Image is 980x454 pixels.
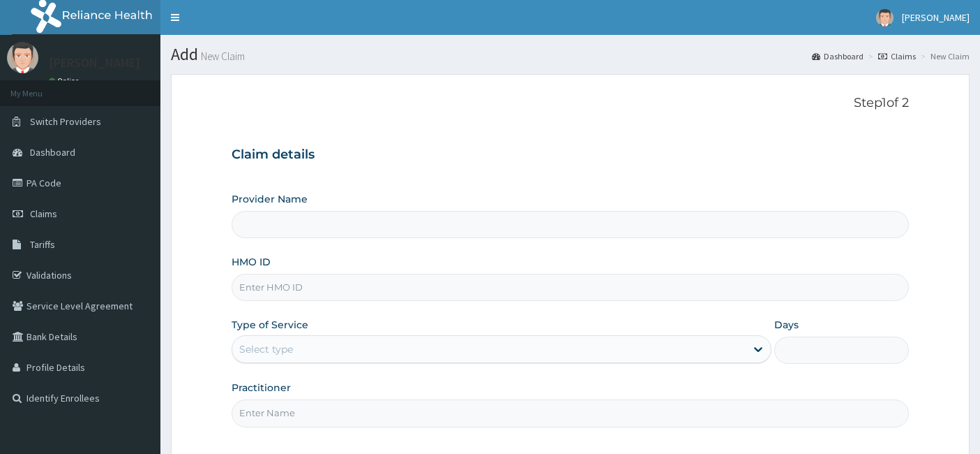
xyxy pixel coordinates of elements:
[878,50,916,62] a: Claims
[812,50,864,62] a: Dashboard
[239,342,293,356] div: Select type
[30,238,55,251] span: Tariffs
[232,147,910,163] h3: Claim details
[49,76,82,86] a: Online
[232,255,271,269] label: HMO ID
[7,42,38,73] img: User Image
[232,96,910,111] p: Step 1 of 2
[171,45,970,64] h1: Add
[30,115,101,128] span: Switch Providers
[232,318,308,332] label: Type of Service
[902,11,970,24] span: [PERSON_NAME]
[232,400,910,427] input: Enter Name
[49,57,140,69] p: [PERSON_NAME]
[232,192,308,206] label: Provider Name
[30,207,57,220] span: Claims
[876,9,894,27] img: User Image
[198,51,245,61] small: New Claim
[30,146,75,159] span: Dashboard
[774,318,799,332] label: Days
[232,274,910,301] input: Enter HMO ID
[917,50,970,62] li: New Claim
[232,381,291,395] label: Practitioner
